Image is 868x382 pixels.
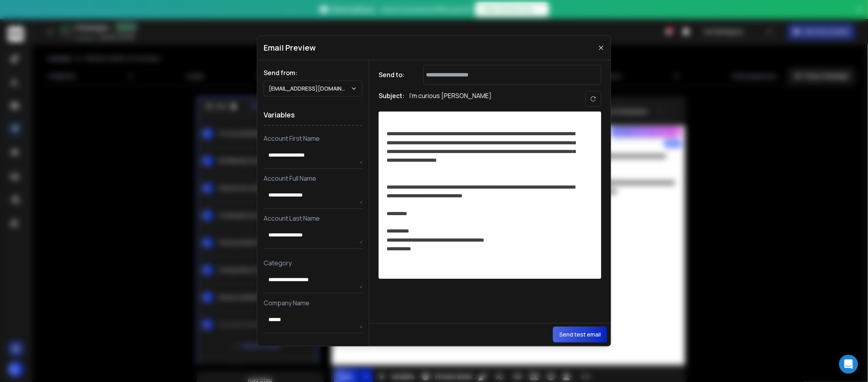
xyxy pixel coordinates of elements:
p: Account Full Name [264,174,362,183]
h1: Subject: [379,91,405,107]
h1: Send to: [379,70,410,79]
div: Open Intercom Messenger [839,355,858,374]
p: Account Last Name [264,214,362,223]
button: Send test email [553,327,607,342]
p: [EMAIL_ADDRESS][DOMAIN_NAME] [269,85,351,93]
p: Category [264,258,362,268]
h1: Send from: [264,68,362,78]
h1: Variables [264,104,362,126]
h1: Email Preview [264,42,316,53]
p: Email [264,338,362,348]
p: Company Name [264,298,362,308]
p: Account First Name [264,134,362,143]
p: I'm curious [PERSON_NAME] [409,91,492,107]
